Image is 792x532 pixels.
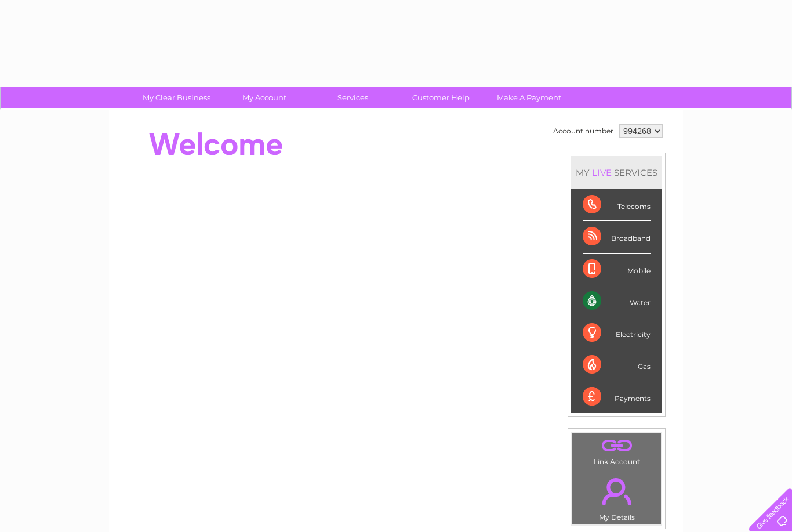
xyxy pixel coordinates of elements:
[481,87,577,108] a: Make A Payment
[305,87,401,108] a: Services
[583,349,651,381] div: Gas
[572,468,662,525] td: My Details
[550,121,616,141] td: Account number
[583,189,651,221] div: Telecoms
[575,471,658,512] a: .
[583,254,651,285] div: Mobile
[129,87,224,108] a: My Clear Business
[590,167,614,178] div: LIVE
[575,436,658,456] a: .
[583,285,651,317] div: Water
[583,317,651,349] div: Electricity
[583,221,651,253] div: Broadband
[393,87,489,108] a: Customer Help
[571,156,662,189] div: MY SERVICES
[572,432,662,469] td: Link Account
[217,87,313,108] a: My Account
[583,381,651,412] div: Payments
